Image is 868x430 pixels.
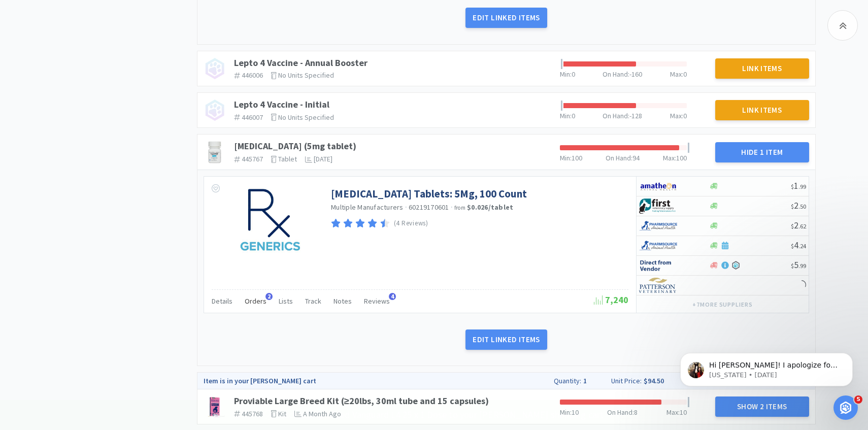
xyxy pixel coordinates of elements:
strong: $0.026 / tablet [467,203,513,212]
span: Notes [333,296,352,306]
span: 0 [572,111,575,120]
p: (4 Reviews) [394,218,428,229]
span: Details [212,296,232,306]
span: 446007 [242,113,263,122]
span: On Hand : [603,111,629,120]
span: Orders [245,296,266,306]
h6: Quantity: [554,375,581,386]
iframe: Intercom live chat [833,395,858,420]
span: Min : [560,153,572,162]
span: No units specified [278,113,334,122]
span: from [454,204,465,211]
a: Multiple Manufacturers [331,203,404,212]
span: No units specified [278,71,334,80]
img: 61884d6ad47d47aa89f846965f6ce050_81006.jpeg [208,141,222,163]
h6: Unit Price: [611,375,642,386]
p: Message from Georgia, sent 2d ago [44,39,175,48]
span: 94 [632,153,640,162]
img: 7915dbd3f8974342a4dc3feb8efc1740_58.png [639,218,677,234]
img: 7915dbd3f8974342a4dc3feb8efc1740_58.png [639,238,677,253]
div: Item is in your [PERSON_NAME] cart [197,375,542,386]
button: Link Items [715,100,810,120]
img: 466717cf64d748ff8e43ac46eae8e183_369346.jpeg [237,187,303,253]
span: . 99 [798,262,806,270]
span: 2 [791,219,806,231]
span: 100 [676,153,687,162]
img: f5e969b455434c6296c6d81ef179fa71_3.png [639,278,677,293]
img: c67096674d5b41e1bca769e75293f8dd_19.png [639,258,677,273]
span: Min : [560,111,572,120]
span: On Hand : [603,70,629,79]
button: Edit Linked Items [465,329,547,350]
img: 3331a67d23dc422aa21b1ec98afbf632_11.png [639,179,677,194]
img: no_image.png [204,99,226,121]
span: tablet [278,154,297,163]
span: 5 [854,395,862,404]
span: Max : [670,70,683,79]
span: Hi [PERSON_NAME]! I apologize for the delay! Yes, if you refresh your page you should now be able... [44,29,173,88]
a: [MEDICAL_DATA] (5mg tablet) [234,140,356,152]
button: Edit Linked Items [465,8,547,28]
span: 0 [683,111,687,120]
span: 2 [791,200,806,211]
h5: 1 [581,377,587,385]
a: Lepto 4 Vaccine - Annual Booster [234,57,368,69]
span: 7,240 [594,294,628,306]
span: $94.50 [644,376,664,385]
span: 60219170601 [409,203,449,212]
span: $ [791,203,794,210]
a: [MEDICAL_DATA] Tablets: 5Mg, 100 Count [331,187,527,201]
img: 67d67680309e4a0bb49a5ff0391dcc42_6.png [639,199,677,214]
span: 0 [683,70,687,79]
span: · [451,203,453,212]
span: -128 [629,111,642,120]
span: . 62 [798,222,806,230]
span: Max : [670,111,683,120]
span: [DATE] [314,154,332,163]
button: Hide 1 Item [715,142,810,162]
span: 4 [791,239,806,251]
span: 446006 [242,71,263,80]
span: 1 [791,180,806,191]
span: $ [791,183,794,190]
a: Lepto 4 Vaccine - Initial [234,98,329,110]
button: +7more suppliers [687,297,758,312]
span: . 24 [798,242,806,250]
span: . 99 [798,183,806,190]
span: Max : [663,153,676,162]
iframe: Intercom notifications message [665,332,868,403]
span: Reviews [364,296,390,306]
span: Track [305,296,321,306]
img: f268ff95ae70471fbbdf3f279f59a24d.jpg [204,395,226,418]
span: 445767 [242,154,263,163]
span: · [405,203,407,212]
span: $ [791,262,794,270]
span: Lists [279,296,293,306]
span: 2 [265,293,273,300]
span: Min : [560,70,572,79]
span: -160 [629,70,642,79]
span: $ [791,242,794,250]
span: 0 [572,70,575,79]
span: 1 Item [760,147,783,157]
img: no_image.png [204,57,226,80]
span: On Hand : [606,153,632,162]
span: 4 [389,293,396,300]
span: $ [791,222,794,230]
a: Proviable Large Breed Kit (≥20lbs, 30ml tube and 15 capsules) [234,395,489,407]
span: 100 [572,153,582,162]
button: Link Items [715,58,810,79]
span: 5 [791,259,806,271]
span: . 50 [798,203,806,210]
